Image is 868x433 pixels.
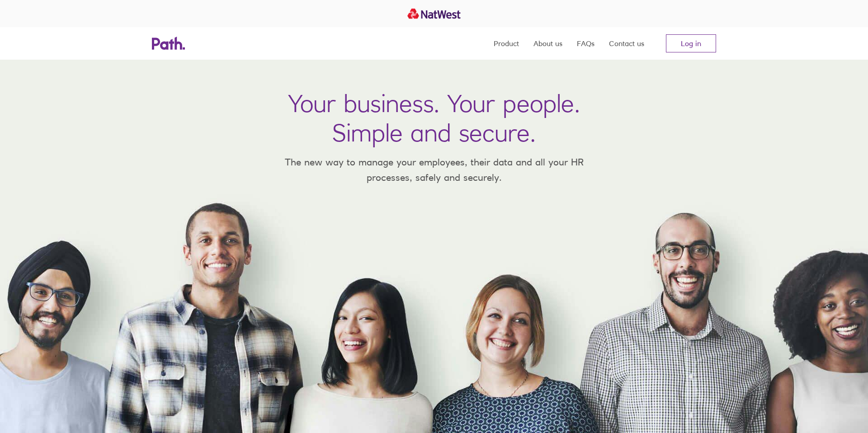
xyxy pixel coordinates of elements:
a: Product [494,27,519,60]
a: FAQs [577,27,594,60]
a: About us [533,27,562,60]
a: Contact us [609,27,644,60]
a: Log in [666,34,716,52]
h1: Your business. Your people. Simple and secure. [288,89,580,147]
p: The new way to manage your employees, their data and all your HR processes, safely and securely. [271,155,597,185]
